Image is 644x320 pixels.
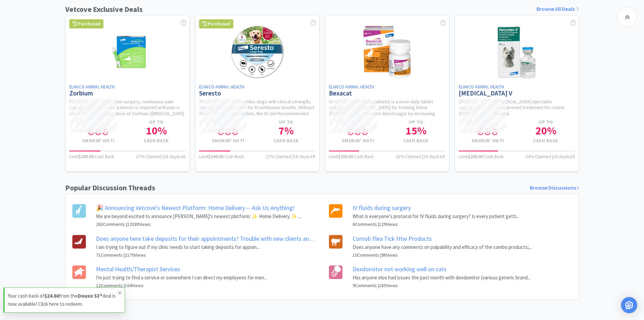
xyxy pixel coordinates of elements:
[387,138,445,144] h4: Cash Back
[8,292,118,308] p: Your cash back of from the deal is now available! Click here to redeem.
[621,297,637,313] div: Open Intercom Messenger
[127,125,186,136] h1: 10 %
[455,15,579,172] a: Elanco Animal Health[MEDICAL_DATA] V[MEDICAL_DATA]-V ([MEDICAL_DATA] injectable suspension) is a ...
[199,138,257,144] h4: Smokin' Hot!
[127,138,186,144] h4: Cash Back
[96,235,345,242] a: Does anyone here take deposits for their appointments? Trouble with new clients and no-showing.
[325,15,449,172] a: Elanco Animal HealthBexacatBexacat (bexagliflozin tablets) is a once-daily tablet alternative to ...
[517,125,575,136] h1: 20 %
[65,15,190,172] a: PurchasedElanco Animal HealthZorbiumFor optimal recovery from surgery, continuous pain management...
[459,138,517,144] h4: Smokin' Hot!
[96,243,315,251] p: I am trying to figure out if my clinic needs to start taking deposits for appoin...
[44,293,59,299] strong: $24.60
[127,119,186,125] h4: Up to
[387,119,445,125] h4: Up to
[536,5,579,14] a: Browse All Deals
[353,204,411,212] a: IV fluids during surgery
[96,251,315,259] h6: 71 Comments | 2170 Views
[353,220,519,228] h6: 6 Comments | 129 Views
[96,265,180,273] a: Mental Health/Therapist Services
[96,282,267,289] h6: 12 Comments | 164 Views
[353,235,432,242] a: Comob Flea Tick Htw Products
[69,138,127,144] h4: Smokin' Hot!
[517,138,575,144] h4: Cash Back
[353,265,447,273] a: Dexdomitor not working well on cats
[257,138,315,144] h4: Cash Back
[353,282,531,289] h6: 9 Comments | 185 Views
[96,274,267,282] p: I'm just trying to find a service or somewhere I can direct my employees for men...
[353,212,519,220] p: What is everyone's protocol for IV fluids during surgery? Is every patient getti...
[96,212,301,220] p: We are beyond excited to announce [PERSON_NAME]’s newest platform: ✨ Home Delivery ✨ ...
[257,125,315,136] h1: 7 %
[78,293,102,299] strong: Douxo S3®
[96,220,301,228] h6: 263 Comments | 12038 Views
[517,119,575,125] h4: Up to
[353,251,532,259] h6: 10 Comments | 98 Views
[257,119,315,125] h4: Up to
[353,243,532,251] p: Does anyone have any comments on palpability and efficacy of the combo products;...
[387,125,445,136] h1: 15 %
[329,138,387,144] h4: Smokin' Hot!
[96,204,295,212] a: 🎉 Announcing Vetcove's Newest Platform: Home Delivery -- Ask Us Anything!
[353,274,531,282] p: Has anyone else had issues the past month with dexdomitor (various generic brand...
[65,3,143,15] h1: Vetcove Exclusive Deals
[195,15,319,172] a: PurchasedElanco Animal HealthSerestoThe Seresto collar provides dogs with clinical strength, flea...
[65,182,155,194] h1: Popular Discussion Threads
[530,184,579,192] a: Browse Discussions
